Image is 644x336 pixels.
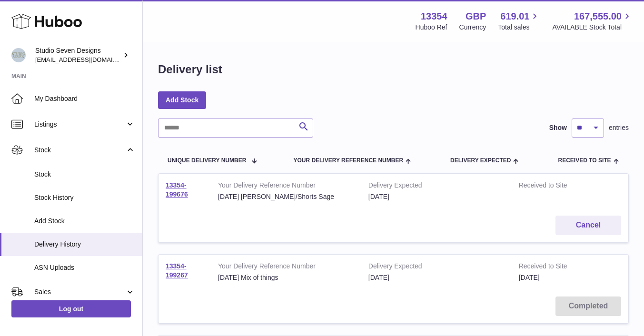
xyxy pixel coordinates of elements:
span: 167,555.00 [574,10,622,23]
div: Currency [459,23,486,32]
span: Received to Site [558,158,611,164]
div: Huboo Ref [416,23,447,32]
span: entries [609,123,629,132]
h1: Delivery list [158,62,222,77]
span: 619.01 [500,10,529,23]
a: 13354-199676 [166,181,188,198]
div: Studio Seven Designs [35,46,121,64]
a: 167,555.00 AVAILABLE Stock Total [552,10,633,32]
a: Add Stock [158,91,206,109]
div: [DATE] Mix of things [218,273,354,282]
a: 619.01 Total sales [498,10,540,32]
a: 13354-199267 [166,262,188,279]
label: Show [549,123,567,132]
strong: Received to Site [519,262,589,273]
strong: Your Delivery Reference Number [218,181,354,192]
span: [EMAIL_ADDRESS][DOMAIN_NAME] [35,56,140,63]
strong: Delivery Expected [368,181,505,192]
div: [DATE] [368,192,505,201]
span: Add Stock [34,217,135,226]
span: ASN Uploads [34,263,135,272]
button: Cancel [555,216,621,235]
span: Sales [34,287,125,296]
strong: 13354 [421,10,447,23]
strong: Received to Site [519,181,589,192]
strong: GBP [466,10,486,23]
span: Stock [34,146,125,155]
span: Stock History [34,193,135,202]
span: [DATE] [519,274,540,281]
span: Total sales [498,23,540,32]
span: AVAILABLE Stock Total [552,23,633,32]
span: Delivery Expected [450,158,511,164]
span: Unique Delivery Number [168,158,246,164]
span: My Dashboard [34,94,135,103]
span: Your Delivery Reference Number [293,158,403,164]
strong: Delivery Expected [368,262,505,273]
span: Delivery History [34,240,135,249]
span: Listings [34,120,125,129]
img: contact.studiosevendesigns@gmail.com [11,48,26,62]
strong: Your Delivery Reference Number [218,262,354,273]
span: Stock [34,170,135,179]
a: Log out [11,300,131,317]
div: [DATE] [368,273,505,282]
div: [DATE] [PERSON_NAME]/Shorts Sage [218,192,354,201]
